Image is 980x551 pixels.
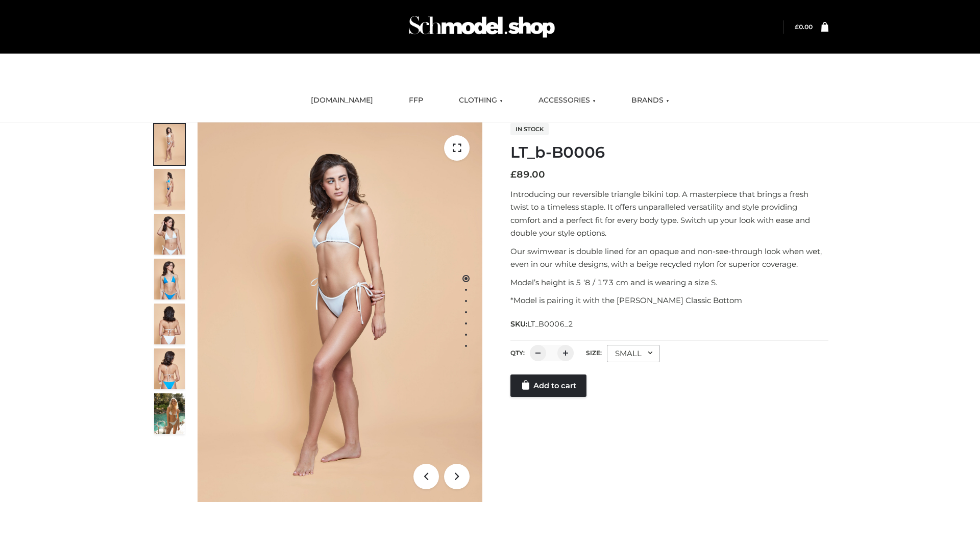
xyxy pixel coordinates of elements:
[154,393,185,434] img: Arieltop_CloudNine_AzureSky2.jpg
[624,89,677,112] a: BRANDS
[154,169,185,210] img: ArielClassicBikiniTop_CloudNine_AzureSky_OW114ECO_2-scaled.jpg
[154,259,185,299] img: ArielClassicBikiniTop_CloudNine_AzureSky_OW114ECO_4-scaled.jpg
[531,89,603,112] a: ACCESSORIES
[795,23,813,31] bdi: 0.00
[586,349,602,357] label: Size:
[510,169,517,180] span: £
[795,23,799,31] span: £
[154,124,185,165] img: ArielClassicBikiniTop_CloudNine_AzureSky_OW114ECO_1-scaled.jpg
[510,318,574,330] span: SKU:
[154,348,185,389] img: ArielClassicBikiniTop_CloudNine_AzureSky_OW114ECO_8-scaled.jpg
[510,294,828,307] p: *Model is pairing it with the [PERSON_NAME] Classic Bottom
[198,122,482,502] img: LT_b-B0006
[510,169,545,180] bdi: 89.00
[510,143,828,162] h1: LT_b-B0006
[510,188,828,240] p: Introducing our reversible triangle bikini top. A masterpiece that brings a fresh twist to a time...
[510,276,828,289] p: Model’s height is 5 ‘8 / 173 cm and is wearing a size S.
[510,245,828,271] p: Our swimwear is double lined for an opaque and non-see-through look when wet, even in our white d...
[607,345,660,362] div: SMALL
[154,304,185,344] img: ArielClassicBikiniTop_CloudNine_AzureSky_OW114ECO_7-scaled.jpg
[510,374,586,397] a: Add to cart
[401,89,431,112] a: FFP
[510,123,549,135] span: In stock
[303,89,381,112] a: [DOMAIN_NAME]
[154,214,185,255] img: ArielClassicBikiniTop_CloudNine_AzureSky_OW114ECO_3-scaled.jpg
[510,349,525,357] label: QTY:
[451,89,510,112] a: CLOTHING
[405,7,558,47] img: Schmodel Admin 964
[795,23,813,31] a: £0.00
[527,319,573,329] span: LT_B0006_2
